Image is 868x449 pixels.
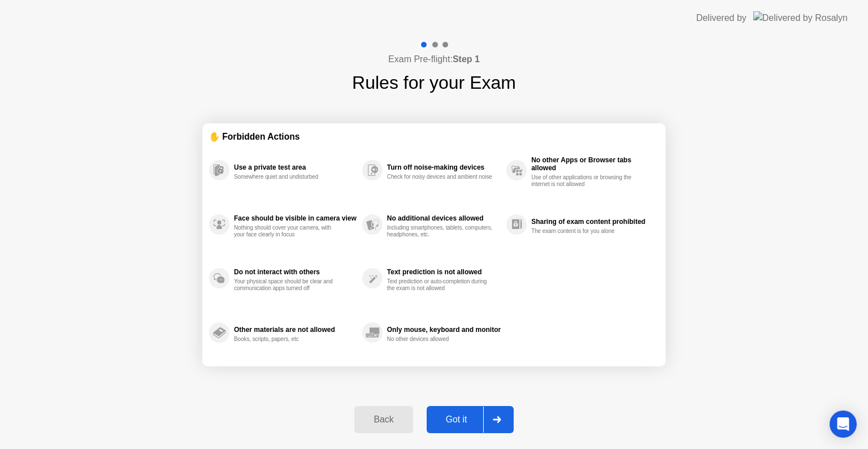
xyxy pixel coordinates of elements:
[531,156,653,172] div: No other Apps or Browser tabs allowed
[387,268,501,276] div: Text prediction is not allowed
[354,406,413,433] button: Back
[234,174,341,180] div: Somewhere quiet and undisturbed
[531,228,638,235] div: The exam content is for you alone
[387,163,501,171] div: Turn off noise-making devices
[830,411,857,438] div: Open Intercom Messenger
[387,214,501,222] div: No additional devices allowed
[531,174,638,188] div: Use of other applications or browsing the internet is not allowed
[388,53,480,66] h4: Exam Pre-flight:
[234,214,357,222] div: Face should be visible in camera view
[531,218,653,226] div: Sharing of exam content prohibited
[234,163,357,171] div: Use a private test area
[453,54,480,64] b: Step 1
[234,268,357,276] div: Do not interact with others
[209,130,659,143] div: ✋ Forbidden Actions
[352,69,516,96] h1: Rules for your Exam
[696,11,747,25] div: Delivered by
[430,415,483,425] div: Got it
[234,225,341,238] div: Nothing should cover your camera, with your face clearly in focus
[358,415,409,425] div: Back
[387,225,494,238] div: Including smartphones, tablets, computers, headphones, etc.
[427,406,514,433] button: Got it
[234,326,357,334] div: Other materials are not allowed
[234,278,341,292] div: Your physical space should be clear and communication apps turned off
[387,336,494,343] div: No other devices allowed
[387,278,494,292] div: Text prediction or auto-completion during the exam is not allowed
[387,326,501,334] div: Only mouse, keyboard and monitor
[753,11,848,24] img: Delivered by Rosalyn
[387,174,494,180] div: Check for noisy devices and ambient noise
[234,336,341,343] div: Books, scripts, papers, etc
